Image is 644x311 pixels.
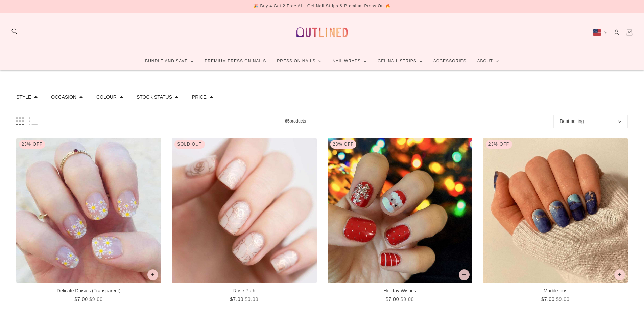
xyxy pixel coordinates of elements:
[192,95,207,99] button: Filter by Price
[626,29,633,36] a: Cart
[172,138,316,303] a: Rose Path
[428,52,472,70] a: Accessories
[96,95,117,99] button: Filter by Colour
[245,296,258,303] div: $9.00
[401,296,414,303] div: $9.00
[328,287,472,294] p: Holiday Wishes
[593,29,607,36] button: United States
[172,287,316,294] p: Rose Path
[459,269,470,280] button: Add to cart
[483,138,628,303] a: Marble-ous
[29,117,38,125] button: List view
[140,52,199,70] a: Bundle and Save
[472,52,504,70] a: About
[327,52,372,70] a: Nail Wraps
[372,52,428,70] a: Gel Nail Strips
[483,287,628,294] p: Marble-ous
[89,296,103,303] div: $9.00
[614,269,625,280] button: Add to cart
[613,29,620,36] a: Account
[486,140,512,149] div: 23% Off
[38,118,553,125] span: products
[230,296,243,303] div: $7.00
[16,287,161,294] p: Delicate Daisies (Transparent)
[271,52,327,70] a: Press On Nails
[147,269,158,280] button: Add to cart
[541,296,555,303] div: $7.00
[11,28,18,35] button: Search
[292,18,352,47] a: Outlined
[16,95,31,99] button: Filter by Style
[19,140,45,149] div: 23% Off
[51,95,76,99] button: Filter by Occasion
[174,140,205,149] div: Sold out
[16,138,161,303] a: Delicate Daisies (Transparent)
[16,117,24,125] button: Grid view
[285,119,290,124] b: 65
[386,296,399,303] div: $7.00
[556,296,570,303] div: $9.00
[199,52,271,70] a: Premium Press On Nails
[553,115,628,128] button: Best selling
[330,140,357,149] div: 23% Off
[74,296,88,303] div: $7.00
[137,95,172,99] button: Filter by Stock status
[253,3,391,10] div: 🎉 Buy 4 Get 2 Free ALL Gel Nail Strips & Premium Press On 🔥
[328,138,472,303] a: Holiday Wishes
